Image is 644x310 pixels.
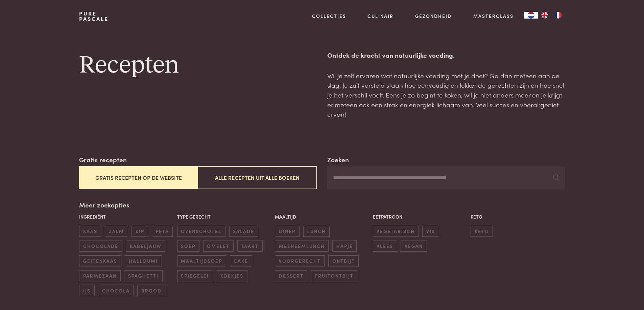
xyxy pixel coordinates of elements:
[79,241,122,252] span: chocolade
[105,226,128,237] span: zalm
[551,12,565,19] a: FR
[137,285,165,296] span: brood
[124,270,162,281] span: spaghetti
[367,12,393,20] a: Culinair
[79,270,120,281] span: parmezaan
[79,50,316,81] h1: Recepten
[328,255,359,266] span: ontbijt
[401,241,427,252] span: vegan
[275,213,369,220] p: Maaltijd
[237,241,263,252] span: taart
[471,213,565,220] p: Keto
[79,255,121,266] span: geitenkaas
[79,285,94,296] span: ijs
[524,12,565,19] aside: Language selected: Nederlands
[373,226,419,237] span: vegetarisch
[177,241,199,252] span: soep
[415,12,452,20] a: Gezondheid
[79,155,127,165] label: Gratis recepten
[327,71,565,119] p: Wil je zelf ervaren wat natuurlijke voeding met je doet? Ga dan meteen aan de slag. Je zult verst...
[538,12,565,19] ul: Language list
[275,255,325,266] span: voorgerecht
[332,241,357,252] span: hapje
[373,241,397,252] span: vlees
[230,255,252,266] span: cake
[79,11,109,22] a: PurePascale
[79,213,173,220] p: Ingrediënt
[125,255,162,266] span: halloumi
[327,155,349,165] label: Zoeken
[177,213,271,220] p: Type gerecht
[132,226,148,237] span: kip
[217,270,247,281] span: koekjes
[373,213,467,220] p: Eetpatroon
[152,226,173,237] span: feta
[79,226,101,237] span: kaas
[79,166,198,189] button: Gratis recepten op de website
[422,226,439,237] span: vis
[524,12,538,19] div: Language
[311,270,357,281] span: fruitontbijt
[198,166,316,189] button: Alle recepten uit alle boeken
[538,12,551,19] a: EN
[177,270,213,281] span: spiegelei
[471,226,493,237] span: keto
[275,270,307,281] span: dessert
[312,12,346,20] a: Collecties
[275,241,329,252] span: meeneemlunch
[303,226,330,237] span: lunch
[177,255,226,266] span: maaltijdsoep
[177,226,225,237] span: ovenschotel
[275,226,300,237] span: diner
[203,241,234,252] span: omelet
[524,12,538,19] a: NL
[229,226,258,237] span: salade
[327,50,455,59] strong: Ontdek de kracht van natuurlijke voeding.
[98,285,134,296] span: chocola
[473,12,514,20] a: Masterclass
[126,241,165,252] span: kabeljauw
